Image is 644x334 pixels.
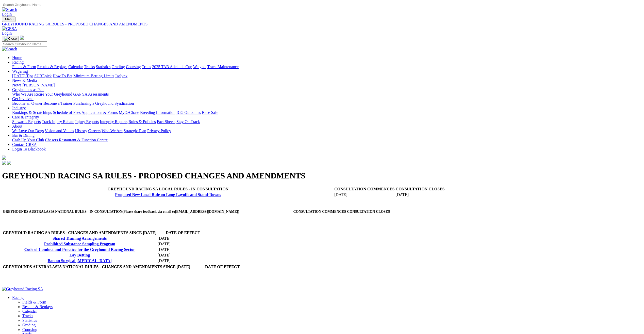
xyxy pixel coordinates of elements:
[12,92,33,96] a: Who We Are
[176,110,201,115] a: ICG Outcomes
[70,253,90,257] a: Lay Betting
[152,65,192,69] a: 2025 TAB Adelaide Cup
[2,31,12,35] a: Login
[2,7,17,12] img: Search
[22,300,46,304] a: Fields & Form
[12,106,26,110] a: Industry
[2,47,17,51] img: Search
[22,305,53,309] a: Results & Replays
[207,65,239,69] a: Track Maintenance
[73,74,114,78] a: Minimum Betting Limits
[37,65,67,69] a: Results & Replays
[12,69,28,73] a: Wagering
[140,110,175,115] a: Breeding Information
[293,209,346,214] th: CONSULTATION COMMENCES
[12,142,37,147] a: Contact GRSA
[5,17,13,21] span: Menu
[119,110,139,115] a: MyOzChase
[157,230,209,235] th: DATE OF EFFECT
[12,129,44,133] a: We Love Our Dogs
[68,65,83,69] a: Calendar
[2,41,47,47] input: Search
[12,110,642,115] div: Industry
[81,110,118,115] a: Applications & Forms
[147,129,171,133] a: Privacy Policy
[12,55,22,60] a: Home
[12,129,642,133] div: About
[12,92,642,97] div: Greyhounds as Pets
[3,209,292,214] th: GREYHOUNDS AUSTRALASIA NATIONAL RULES - IN CONSULTATION
[96,65,111,69] a: Statistics
[115,192,221,197] a: Proposed New Local Rule on Long Layoffs and Stand-Downs
[2,287,43,291] img: Greyhound Racing SA
[45,129,74,133] a: Vision and Values
[20,36,24,40] img: logo-grsa-white.png
[334,192,395,197] td: [DATE]
[12,78,37,83] a: News & Media
[157,253,209,258] td: [DATE]
[157,236,209,241] td: [DATE]
[12,74,642,78] div: Wagering
[128,119,156,124] a: Rules & Policies
[22,314,33,318] a: Tracks
[34,92,72,96] a: Retire Your Greyhound
[22,83,55,87] a: [PERSON_NAME]
[42,119,74,124] a: Track Injury Rebate
[12,124,22,128] a: About
[115,74,127,78] a: Isolynx
[22,309,37,313] a: Calendar
[12,101,642,106] div: Get Involved
[395,187,445,192] th: CONSULTATION CLOSES
[45,138,108,142] a: Chasers Restaurant & Function Centre
[126,65,141,69] a: Coursing
[12,133,35,138] a: Bar & Dining
[22,327,37,332] a: Coursing
[88,129,101,133] a: Careers
[102,129,123,133] a: Who We Are
[157,247,209,252] td: [DATE]
[12,119,41,124] a: Stewards Reports
[2,161,6,165] img: facebook.svg
[12,138,642,142] div: Bar & Dining
[53,110,80,115] a: Schedule of Fees
[193,65,206,69] a: Weights
[2,2,47,7] input: Search
[43,101,72,105] a: Become a Trainer
[157,241,209,247] td: [DATE]
[53,74,73,78] a: How To Bet
[12,119,642,124] div: Care & Integrity
[53,236,107,240] a: Shared Training Arrangements
[12,83,642,87] div: News & Media
[22,318,37,323] a: Statistics
[34,74,52,78] a: SUREpick
[100,119,127,124] a: Integrity Reports
[24,247,135,252] a: Code of Conduct and Practice for the Greyhound Racing Sector
[4,37,17,41] img: Close
[2,22,642,26] a: GREYHOUND RACING SA RULES - PROPOSED CHANGES AND AMENDMENTS
[84,65,95,69] a: Tracks
[334,187,395,192] th: CONSULTATION COMMENCES
[3,187,334,192] th: GREYHOUND RACING SA LOCAL RULES - IN CONSULTATION
[3,264,191,269] th: GREYHOUNDS AUSTRALASIA NATIONAL RULES - CHANGES AND AMENDMENTS SINCE [DATE]
[44,242,115,246] a: Prohibited Substance Sampling Program
[12,60,24,64] a: Racing
[2,26,17,31] img: GRSA
[142,65,151,69] a: Trials
[122,210,239,214] span: (Please share feedback via email to [EMAIL_ADDRESS][DOMAIN_NAME] )
[124,129,146,133] a: Strategic Plan
[2,156,6,160] img: logo-grsa-white.png
[12,110,52,115] a: Bookings & Scratchings
[176,119,200,124] a: Stay On Track
[157,258,209,263] td: [DATE]
[3,230,157,235] th: GREYHOUD RACING SA RULES - CHANGES AND AMENDMENTS SINCE [DATE]
[73,92,109,96] a: GAP SA Assessments
[2,17,15,22] button: Toggle navigation
[12,101,42,105] a: Become an Owner
[2,12,12,16] a: Login
[12,115,39,119] a: Care & Integrity
[395,192,445,197] td: [DATE]
[12,65,642,69] div: Racing
[191,264,254,269] th: DATE OF EFFECT
[347,209,390,214] th: CONSULTATION CLOSES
